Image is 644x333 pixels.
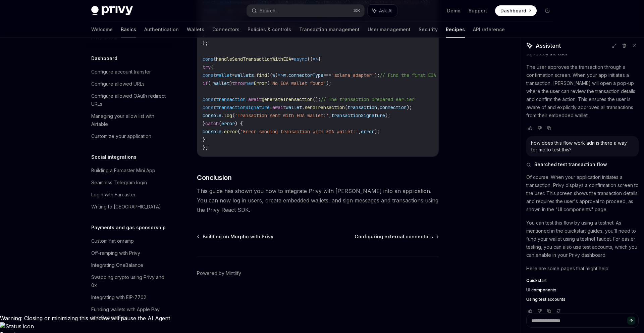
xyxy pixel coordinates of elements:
[469,7,487,14] a: Support
[272,72,275,78] span: w
[91,249,140,257] div: Off-ramping with Privy
[267,80,270,86] span: (
[358,129,361,135] span: ,
[187,21,204,38] a: Wallets
[526,265,639,273] p: Here are some pages that might help:
[500,7,526,14] span: Dashboard
[211,80,213,86] span: !
[121,21,136,38] a: Basics
[246,80,254,86] span: new
[235,121,243,127] span: ) {
[205,121,219,127] span: catch
[307,56,313,62] span: ()
[144,21,179,38] a: Authentication
[526,297,566,302] span: Using test accounts
[232,72,235,78] span: =
[267,72,272,78] span: ((
[91,153,137,161] h5: Social integrations
[355,233,433,240] span: Configuring external connectors
[278,72,283,78] span: =>
[203,40,208,46] span: };
[288,72,323,78] span: connectorType
[526,297,639,302] a: Using test accounts
[91,21,113,38] a: Welcome
[221,121,235,127] span: error
[208,80,211,86] span: (
[331,112,385,118] span: transactionSignature
[286,72,288,78] span: .
[380,72,455,78] span: // Find the first EOA wallet
[627,317,635,325] button: Send message
[272,104,286,110] span: await
[203,233,273,240] span: Building on Morpho with Privy
[254,80,267,86] span: Error
[203,96,216,102] span: const
[86,291,172,303] a: Integrating with EIP-7702
[203,137,205,143] span: }
[248,96,262,102] span: await
[318,56,321,62] span: {
[305,104,345,110] span: sendTransaction
[216,56,291,62] span: handleSendTransactionWithEOA
[86,110,172,130] a: Managing your allow list with Airtable
[203,145,208,151] span: };
[526,219,639,259] p: You can test this flow by using a testnet. As mentioned in the quickstart guides, you'll need to ...
[203,121,205,127] span: }
[526,278,547,283] span: Quickstart
[260,7,278,15] div: Search...
[213,80,229,86] span: wallet
[256,72,267,78] span: find
[526,161,639,168] button: Searched test transaction flow
[385,112,390,118] span: );
[221,112,224,118] span: .
[86,78,172,90] a: Configure allowed URLs
[203,64,211,70] span: try
[275,72,278,78] span: )
[216,96,246,102] span: transaction
[495,5,537,16] a: Dashboard
[246,96,248,102] span: =
[219,121,221,127] span: (
[526,63,639,120] p: The user approves the transaction through a confirmation screen. When your app initiates a transa...
[229,80,232,86] span: )
[86,177,172,189] a: Seamless Telegram login
[237,129,240,135] span: (
[91,54,117,62] h5: Dashboard
[407,104,412,110] span: );
[534,161,607,168] span: Searched test transaction flow
[262,96,313,102] span: generateTransaction
[355,233,438,240] a: Configuring external connectors
[86,90,172,110] a: Configure allowed OAuth redirect URLs
[270,104,272,110] span: =
[526,278,639,283] a: Quickstart
[248,21,291,38] a: Policies & controls
[203,72,216,78] span: const
[86,247,172,259] a: Off-ramping with Privy
[247,5,364,17] button: Search...⌘K
[86,271,172,291] a: Swapping crypto using Privy and 0x
[91,80,145,88] div: Configure allowed URLs
[197,173,231,182] span: Conclusion
[286,104,302,110] span: wallet
[86,189,172,201] a: Login with Farcaster
[345,104,347,110] span: (
[86,130,172,142] a: Customize your application
[380,104,407,110] span: connection
[294,56,307,62] span: async
[270,80,326,86] span: 'No EOA wallet found'
[526,287,639,293] a: UI components
[91,305,168,322] div: Funding wallets with Apple Pay and Google Pay
[361,129,374,135] span: error
[321,96,415,102] span: // The transaction prepared earlier
[91,261,143,269] div: Integrating OneBalance
[419,21,438,38] a: Security
[86,66,172,78] a: Configure account transfer
[240,129,358,135] span: 'Error sending transaction with EOA wallet:'
[198,233,273,240] a: Building on Morpho with Privy
[473,21,505,38] a: API reference
[235,72,254,78] span: wallets
[86,259,172,271] a: Integrating OneBalance
[91,203,161,211] div: Writing to [GEOGRAPHIC_DATA]
[283,72,286,78] span: w
[224,129,237,135] span: error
